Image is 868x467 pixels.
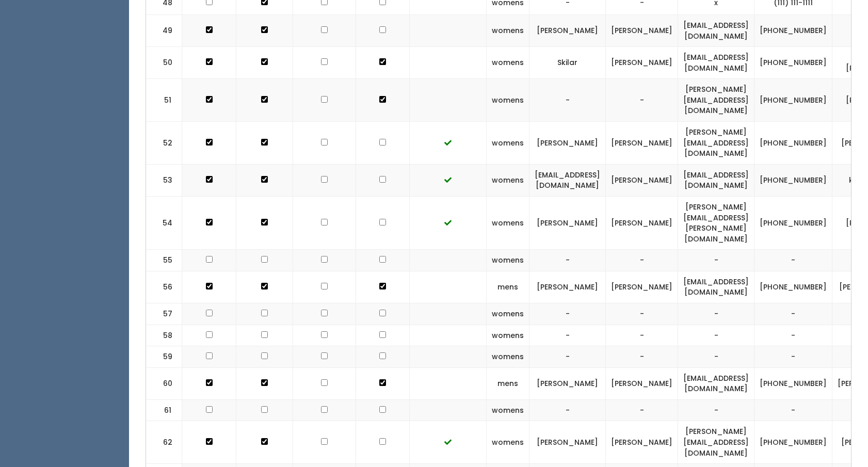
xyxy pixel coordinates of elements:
[146,421,182,464] td: 62
[606,399,678,421] td: -
[487,325,529,346] td: womens
[678,346,754,368] td: -
[529,271,606,303] td: [PERSON_NAME]
[606,47,678,79] td: [PERSON_NAME]
[529,122,606,165] td: [PERSON_NAME]
[754,399,832,421] td: -
[529,367,606,399] td: [PERSON_NAME]
[146,79,182,122] td: 51
[487,271,529,303] td: mens
[606,367,678,399] td: [PERSON_NAME]
[146,250,182,271] td: 55
[146,196,182,249] td: 54
[487,196,529,249] td: womens
[678,164,754,196] td: [EMAIL_ADDRESS][DOMAIN_NAME]
[754,250,832,271] td: -
[146,303,182,325] td: 57
[754,271,832,303] td: [PHONE_NUMBER]
[754,303,832,325] td: -
[754,196,832,249] td: [PHONE_NUMBER]
[678,79,754,122] td: [PERSON_NAME][EMAIL_ADDRESS][DOMAIN_NAME]
[606,303,678,325] td: -
[529,399,606,421] td: -
[487,346,529,368] td: womens
[754,367,832,399] td: [PHONE_NUMBER]
[754,164,832,196] td: [PHONE_NUMBER]
[606,271,678,303] td: [PERSON_NAME]
[754,47,832,79] td: [PHONE_NUMBER]
[678,303,754,325] td: -
[487,399,529,421] td: womens
[606,346,678,368] td: -
[678,421,754,464] td: [PERSON_NAME][EMAIL_ADDRESS][DOMAIN_NAME]
[529,79,606,122] td: -
[606,15,678,47] td: [PERSON_NAME]
[529,196,606,249] td: [PERSON_NAME]
[146,346,182,368] td: 59
[606,250,678,271] td: -
[754,122,832,165] td: [PHONE_NUMBER]
[146,367,182,399] td: 60
[529,421,606,464] td: [PERSON_NAME]
[529,303,606,325] td: -
[487,421,529,464] td: womens
[529,164,606,196] td: [EMAIL_ADDRESS][DOMAIN_NAME]
[529,346,606,368] td: -
[754,325,832,346] td: -
[146,399,182,421] td: 61
[487,47,529,79] td: womens
[754,79,832,122] td: [PHONE_NUMBER]
[529,325,606,346] td: -
[146,271,182,303] td: 56
[146,47,182,79] td: 50
[487,15,529,47] td: womens
[606,421,678,464] td: [PERSON_NAME]
[487,122,529,165] td: womens
[678,122,754,165] td: [PERSON_NAME][EMAIL_ADDRESS][DOMAIN_NAME]
[529,15,606,47] td: [PERSON_NAME]
[146,122,182,165] td: 52
[606,122,678,165] td: [PERSON_NAME]
[754,421,832,464] td: [PHONE_NUMBER]
[487,164,529,196] td: womens
[487,367,529,399] td: mens
[529,250,606,271] td: -
[146,325,182,346] td: 58
[678,15,754,47] td: [EMAIL_ADDRESS][DOMAIN_NAME]
[487,250,529,271] td: womens
[146,164,182,196] td: 53
[678,47,754,79] td: [EMAIL_ADDRESS][DOMAIN_NAME]
[678,325,754,346] td: -
[606,79,678,122] td: -
[678,196,754,249] td: [PERSON_NAME][EMAIL_ADDRESS][PERSON_NAME][DOMAIN_NAME]
[678,399,754,421] td: -
[678,367,754,399] td: [EMAIL_ADDRESS][DOMAIN_NAME]
[606,164,678,196] td: [PERSON_NAME]
[146,15,182,47] td: 49
[678,250,754,271] td: -
[529,47,606,79] td: Skilar
[754,346,832,368] td: -
[487,303,529,325] td: womens
[606,196,678,249] td: [PERSON_NAME]
[678,271,754,303] td: [EMAIL_ADDRESS][DOMAIN_NAME]
[754,15,832,47] td: [PHONE_NUMBER]
[487,79,529,122] td: womens
[606,325,678,346] td: -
